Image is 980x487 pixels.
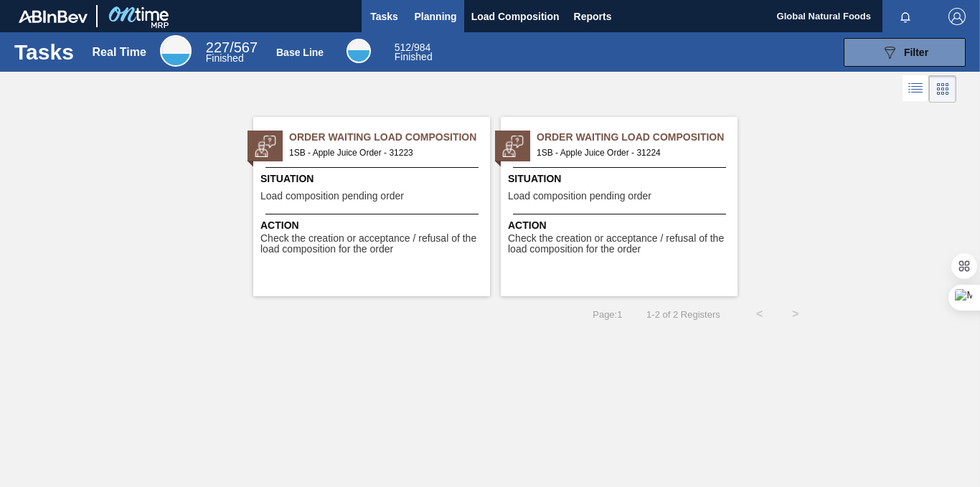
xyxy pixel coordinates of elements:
button: > [778,296,814,332]
div: Real Time [160,35,192,67]
span: Situation [260,171,486,186]
span: Load Composition [471,8,560,25]
span: Planning [415,8,457,25]
span: 227 [206,39,230,55]
div: Card Vision [929,75,956,103]
span: 1 - 2 of 2 Registers [644,309,720,320]
span: Check the creation or acceptance / refusal of the load composition for the order [508,233,734,255]
span: Finished [395,51,433,62]
span: Tasks [369,8,400,25]
span: Check the creation or acceptance / refusal of the load composition for the order [260,233,486,255]
span: Filter [904,47,928,58]
span: / 984 [395,42,431,53]
div: Base Line [347,39,371,63]
span: Reports [574,8,612,25]
div: Real Time [93,46,146,59]
button: Notifications [882,6,928,27]
span: 1SB - Apple Juice Order - 31223 [289,145,479,161]
img: status [502,136,524,157]
span: Load composition pending order [260,191,404,202]
button: < [742,296,778,332]
span: Order Waiting Load Composition [537,130,738,145]
span: Finished [206,52,244,64]
img: Logout [948,8,966,25]
img: TNhmsLtSVTkK8tSr43FrP2fwEKptu5GPRR3wAAAABJRU5ErkJggg== [19,10,88,23]
img: status [255,136,276,157]
span: Action [260,218,486,233]
span: Load composition pending order [508,191,651,202]
button: Filter [844,38,966,67]
span: Action [508,218,734,233]
span: 512 [395,42,411,53]
span: / 567 [206,39,258,55]
span: Page : 1 [593,309,622,320]
div: List Vision [903,75,929,103]
span: Order Waiting Load Composition [289,130,490,145]
div: Base Line [395,43,433,62]
div: Base Line [276,47,324,58]
span: 1SB - Apple Juice Order - 31224 [537,145,726,161]
h1: Tasks [14,44,74,60]
span: Situation [508,171,734,186]
div: Real Time [206,42,258,63]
